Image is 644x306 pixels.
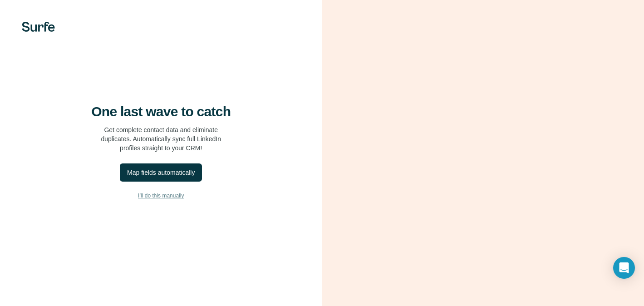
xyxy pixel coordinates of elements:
[101,125,221,153] p: Get complete contact data and eliminate duplicates. Automatically sync full LinkedIn profiles str...
[18,189,304,202] button: I’ll do this manually
[22,22,55,32] img: Surfe's logo
[127,168,195,177] div: Map fields automatically
[138,192,184,200] span: I’ll do this manually
[613,257,635,279] div: Open Intercom Messenger
[120,163,202,182] button: Map fields automatically
[91,104,231,120] h4: One last wave to catch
